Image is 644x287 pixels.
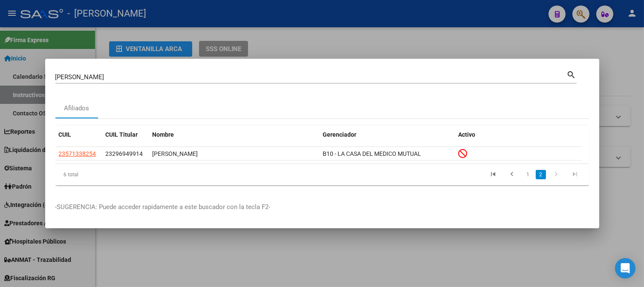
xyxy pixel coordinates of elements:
a: go to previous page [504,170,520,179]
a: 2 [536,170,546,179]
span: Nombre [153,131,174,138]
a: go to last page [567,170,583,179]
span: B10 - LA CASA DEL MEDICO MUTUAL [323,150,422,157]
a: go to first page [485,170,502,179]
div: Afiliados [64,103,89,113]
span: Gerenciador [323,131,357,138]
mat-icon: search [567,69,577,79]
li: page 1 [522,167,534,182]
li: page 2 [534,167,547,182]
div: Open Intercom Messenger [615,258,635,278]
a: go to next page [549,170,565,179]
div: 6 total [55,164,161,185]
span: 23571338254 [59,150,96,157]
span: Activo [458,131,475,138]
datatable-header-cell: Nombre [149,126,320,144]
a: 1 [523,170,533,179]
datatable-header-cell: CUIL [55,126,102,144]
datatable-header-cell: CUIL Titular [102,126,149,144]
span: 23296949914 [106,150,143,157]
div: [PERSON_NAME] [153,149,316,159]
span: CUIL [59,131,72,138]
p: -SUGERENCIA: Puede acceder rapidamente a este buscador con la tecla F2- [55,202,589,212]
span: CUIL Titular [106,131,138,138]
datatable-header-cell: Gerenciador [320,126,455,144]
datatable-header-cell: Activo [455,126,582,144]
